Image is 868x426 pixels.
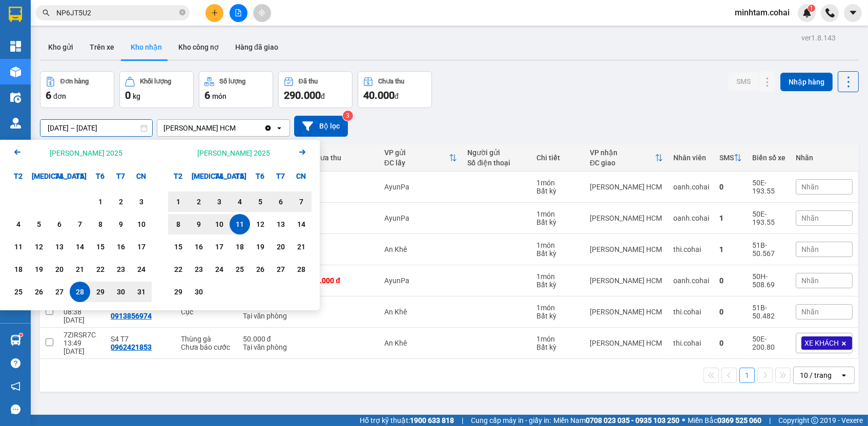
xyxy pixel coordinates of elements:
[384,148,449,157] div: VP gửi
[673,214,709,222] div: oanh.cohai
[131,259,152,280] div: Choose Chủ Nhật, tháng 08 24 2025. It's available.
[205,4,223,22] button: plus
[235,9,242,16] span: file-add
[50,148,122,158] div: [PERSON_NAME] 2025
[192,263,206,275] div: 23
[189,282,209,302] div: Choose Thứ Ba, tháng 09 30 2025. It's available.
[212,241,226,253] div: 17
[29,214,49,235] div: Choose Thứ Ba, tháng 08 5 2025. It's available.
[171,241,185,253] div: 15
[312,154,374,162] div: Chưa thu
[590,183,663,191] div: [PERSON_NAME] HCM
[40,120,152,136] input: Select a date range.
[189,259,209,280] div: Choose Thứ Ba, tháng 09 23 2025. It's available.
[168,166,189,186] div: T2
[536,179,580,187] div: 1 món
[271,237,291,257] div: Choose Thứ Bảy, tháng 09 20 2025. It's available.
[111,335,171,343] div: S4 T7
[131,237,152,257] div: Choose Chủ Nhật, tháng 08 17 2025. It's available.
[11,358,20,368] span: question-circle
[40,35,81,59] button: Kho gửi
[714,144,747,172] th: Toggle SortBy
[719,245,742,253] div: 1
[90,166,111,186] div: T6
[728,72,759,91] button: SMS
[801,276,819,285] span: Nhãn
[32,218,46,230] div: 5
[811,417,818,424] span: copyright
[212,92,226,100] span: món
[536,187,580,195] div: Bất kỳ
[467,159,526,167] div: Số điện thoại
[840,371,848,379] svg: open
[8,282,29,302] div: Choose Thứ Hai, tháng 08 25 2025. It's available.
[70,214,90,235] div: Choose Thứ Năm, tháng 08 7 2025. It's available.
[801,183,819,191] span: Nhãn
[209,191,230,212] div: Choose Thứ Tư, tháng 09 3 2025. It's available.
[49,259,70,280] div: Choose Thứ Tư, tháng 08 20 2025. It's available.
[168,191,189,212] div: Choose Thứ Hai, tháng 09 1 2025. It's available.
[70,259,90,280] div: Choose Thứ Năm, tháng 08 21 2025. It's available.
[70,282,90,302] div: Selected start date. Thứ Năm, tháng 08 28 2025. It's available.
[192,241,206,253] div: 16
[192,218,206,230] div: 9
[233,218,247,230] div: 11
[212,218,226,230] div: 10
[197,148,270,158] div: [PERSON_NAME] 2025
[536,249,580,258] div: Bất kỳ
[379,144,463,172] th: Toggle SortBy
[291,259,312,280] div: Choose Chủ Nhật, tháng 09 28 2025. It's available.
[536,281,580,289] div: Bất kỳ
[134,241,149,253] div: 17
[673,183,709,191] div: oanh.cohai
[271,166,291,186] div: T7
[801,32,836,44] div: ver 1.8.143
[585,144,668,172] th: Toggle SortBy
[536,154,580,162] div: Chi tiết
[133,92,140,100] span: kg
[384,183,458,191] div: AyunPa
[769,415,771,426] span: |
[719,154,734,162] div: SMS
[752,210,786,226] div: 50E-193.55
[90,191,111,212] div: Choose Thứ Sáu, tháng 08 1 2025. It's available.
[181,335,233,343] div: Thùng gà
[114,241,128,253] div: 16
[209,166,230,186] div: T4
[467,148,526,157] div: Người gửi
[8,166,29,186] div: T2
[11,381,20,391] span: notification
[752,335,786,351] div: 50E-200.80
[122,35,170,59] button: Kho nhận
[253,241,267,253] div: 19
[800,370,832,380] div: 10 / trang
[29,282,49,302] div: Choose Thứ Ba, tháng 08 26 2025. It's available.
[209,237,230,257] div: Choose Thứ Tư, tháng 09 17 2025. It's available.
[230,166,250,186] div: T5
[134,218,149,230] div: 10
[230,4,247,22] button: file-add
[271,259,291,280] div: Choose Thứ Bảy, tháng 09 27 2025. It's available.
[32,263,46,275] div: 19
[719,308,742,316] div: 0
[64,339,100,355] div: 13:49 [DATE]
[32,241,46,253] div: 12
[291,214,312,235] div: Choose Chủ Nhật, tháng 09 14 2025. It's available.
[384,276,458,285] div: AyunPa
[90,237,111,257] div: Choose Thứ Sáu, tháng 08 15 2025. It's available.
[278,71,353,108] button: Đã thu290.000đ
[250,237,271,257] div: Choose Thứ Sáu, tháng 09 19 2025. It's available.
[586,416,679,424] strong: 0708 023 035 - 0935 103 250
[73,286,87,298] div: 28
[553,415,679,426] span: Miền Nam
[243,343,302,351] div: Tại văn phòng
[111,166,131,186] div: T7
[29,237,49,257] div: Choose Thứ Ba, tháng 08 12 2025. It's available.
[11,404,20,414] span: message
[343,111,353,121] sup: 3
[536,218,580,226] div: Bất kỳ
[752,154,786,162] div: Biển số xe
[849,8,858,17] span: caret-down
[163,123,236,133] div: [PERSON_NAME] HCM
[294,241,308,253] div: 21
